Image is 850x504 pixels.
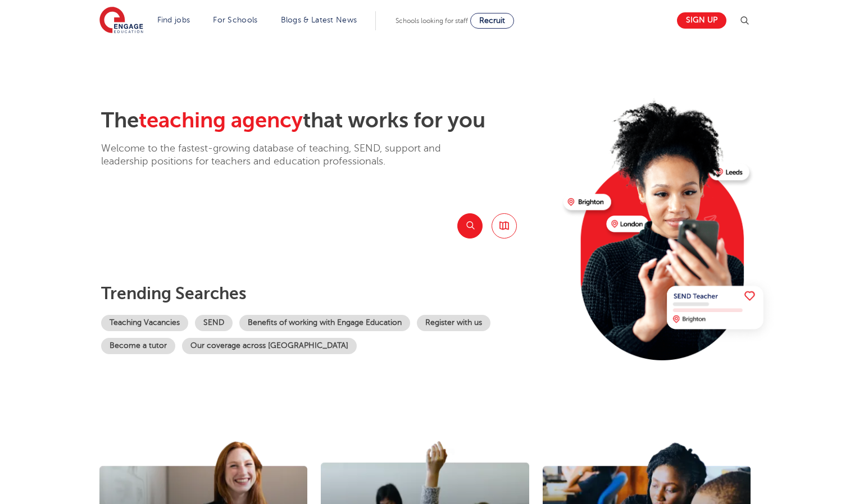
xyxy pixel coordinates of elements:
a: Find jobs [157,16,190,24]
a: For Schools [213,16,257,24]
p: Trending searches [101,283,554,304]
span: Recruit [479,16,505,25]
a: Our coverage across [GEOGRAPHIC_DATA] [182,338,357,354]
img: Engage Education [99,7,143,35]
span: teaching agency [139,108,303,132]
a: Register with us [417,315,490,331]
a: Become a tutor [101,338,175,354]
a: Teaching Vacancies [101,315,188,331]
a: SEND [195,315,233,331]
span: Schools looking for staff [396,17,468,25]
a: Benefits of working with Engage Education [239,315,410,331]
a: Recruit [470,13,514,29]
a: Blogs & Latest News [281,16,357,24]
a: Sign up [677,12,726,29]
h2: The that works for you [101,108,554,134]
p: Welcome to the fastest-growing database of teaching, SEND, support and leadership positions for t... [101,142,472,168]
button: Search [457,213,483,239]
